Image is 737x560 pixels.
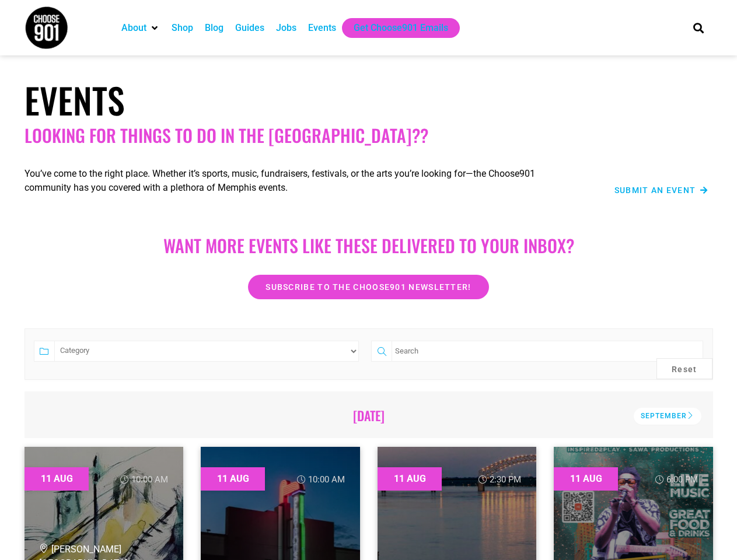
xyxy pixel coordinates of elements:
h2: Want more EVENTS LIKE THESE DELIVERED TO YOUR INBOX? [36,235,701,256]
a: About [121,21,146,35]
span: Subscribe to the Choose901 newsletter! [266,283,471,291]
a: Events [308,21,336,35]
a: Blog [205,21,223,35]
a: Guides [235,21,264,35]
div: About [116,18,166,38]
span: Submit an Event [614,186,696,194]
button: Reset [656,358,712,379]
h2: Looking for things to do in the [GEOGRAPHIC_DATA]?? [25,125,713,146]
div: Search [689,18,708,37]
a: Submit an Event [614,186,708,194]
nav: Main nav [116,18,673,38]
input: Search [392,341,703,362]
p: You’ve come to the right place. Whether it’s sports, music, fundraisers, festivals, or the arts y... [25,167,573,195]
a: Subscribe to the Choose901 newsletter! [248,275,488,299]
a: Get Choose901 Emails [354,21,448,35]
h2: [DATE] [41,408,697,423]
a: Shop [172,21,193,35]
h1: Events [25,79,713,121]
a: Jobs [276,21,296,35]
